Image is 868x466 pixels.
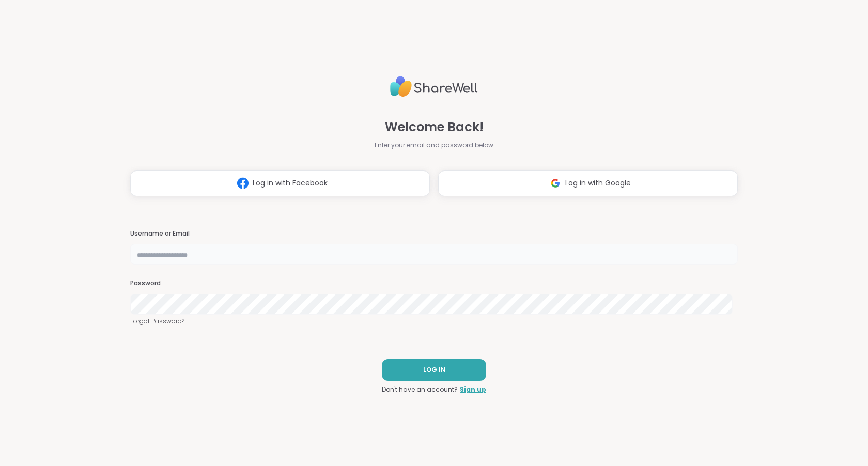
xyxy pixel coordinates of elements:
[130,229,738,238] h3: Username or Email
[438,170,738,196] button: Log in with Google
[385,118,484,136] span: Welcome Back!
[130,317,738,326] a: Forgot Password?
[460,385,486,394] a: Sign up
[375,141,493,150] span: Enter your email and password below
[546,174,565,193] img: ShareWell Logomark
[382,359,486,381] button: LOG IN
[423,365,445,375] span: LOG IN
[130,170,430,196] button: Log in with Facebook
[233,174,253,193] img: ShareWell Logomark
[253,178,328,189] span: Log in with Facebook
[382,385,458,394] span: Don't have an account?
[130,279,738,288] h3: Password
[390,72,478,101] img: ShareWell Logo
[565,178,631,189] span: Log in with Google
